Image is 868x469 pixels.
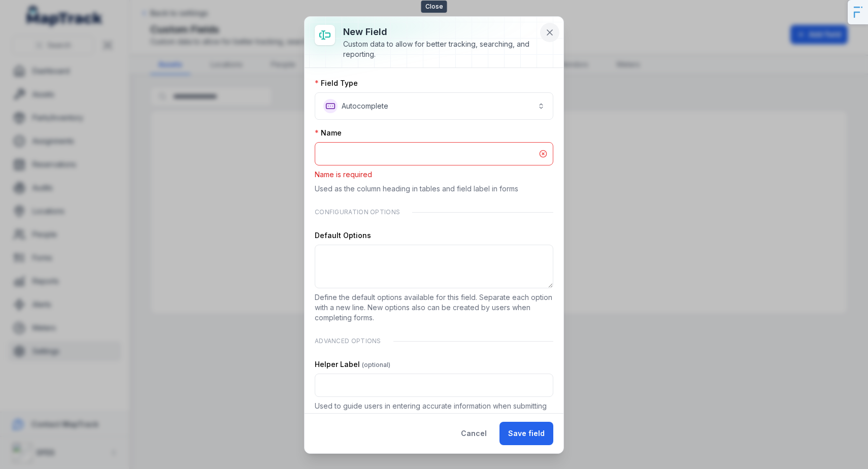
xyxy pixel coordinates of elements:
[421,1,447,13] span: Close
[315,202,553,222] div: Configuration Options
[315,78,358,88] label: Field Type
[452,422,495,445] button: Cancel
[499,422,553,445] button: Save field
[315,245,553,288] textarea: :r9:-form-item-label
[315,359,390,370] label: Helper Label
[343,25,537,39] h3: New field
[315,170,553,180] p: Name is required
[315,142,553,165] input: :r8:-form-item-label
[315,230,371,241] label: Default Options
[315,331,553,351] div: Advanced Options
[315,184,553,194] p: Used as the column heading in tables and field label in forms
[315,401,553,421] p: Used to guide users in entering accurate information when submitting forms
[315,128,342,138] label: Name
[315,92,553,120] button: Autocomplete
[315,374,553,397] input: :ra:-form-item-label
[315,292,553,323] p: Define the default options available for this field. Separate each option with a new line. New op...
[343,39,537,59] div: Custom data to allow for better tracking, searching, and reporting.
